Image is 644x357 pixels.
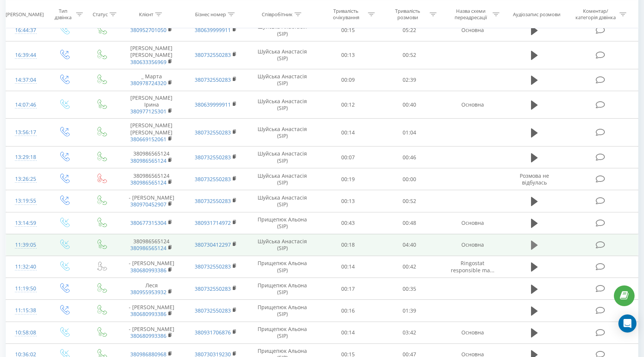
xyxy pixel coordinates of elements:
td: - [PERSON_NAME] [119,256,183,278]
a: 380639999911 [195,101,231,108]
td: Основна [440,234,504,256]
a: 380931706876 [195,329,231,336]
div: Тип дзвінка [52,8,74,21]
td: [PERSON_NAME] Ірина [119,91,183,119]
td: 05:22 [379,19,441,41]
a: 380732550283 [195,197,231,204]
td: 01:04 [379,119,441,146]
span: Розмова не відбулась [520,172,549,186]
a: 380732550283 [195,307,231,314]
td: Прищепюк Альона (SIP) [248,322,317,343]
div: [PERSON_NAME] [6,11,44,17]
td: 02:39 [379,69,441,91]
a: 380955953932 [130,288,166,296]
div: 11:39:05 [14,238,38,252]
td: Шуйська Анастасія (SIP) [248,146,317,168]
td: Прищепюк Альона (SIP) [248,300,317,322]
div: 13:14:59 [14,216,38,230]
td: - [PERSON_NAME] [119,190,183,212]
td: Шуйська Анастасія (SIP) [248,19,317,41]
a: 380978724320 [130,79,166,87]
td: [PERSON_NAME] [PERSON_NAME] [119,41,183,69]
td: 380986565124 [119,146,183,168]
td: 00:14 [317,256,379,278]
td: 00:14 [317,322,379,343]
td: 00:52 [379,41,441,69]
div: Бізнес номер [195,11,226,17]
td: 380986565124 [119,168,183,190]
td: - [PERSON_NAME] [119,322,183,343]
td: 00:15 [317,19,379,41]
div: 11:19:50 [14,281,38,296]
td: Основна [440,91,504,119]
div: Тривалість розмови [388,8,428,21]
a: 380732550283 [195,285,231,292]
td: 00:46 [379,146,441,168]
a: 380977125301 [130,108,166,115]
td: Шуйська Анастасія (SIP) [248,119,317,146]
td: Шуйська Анастасія (SIP) [248,234,317,256]
div: Клієнт [139,11,153,17]
a: 380986565124 [130,179,166,186]
a: 380986565124 [130,244,166,252]
td: 00:43 [317,212,379,234]
td: Основна [440,212,504,234]
a: 380931714972 [195,219,231,226]
td: Прищепюк Альона (SIP) [248,278,317,300]
td: 00:14 [317,119,379,146]
td: Основна [440,19,504,41]
a: 380633356969 [130,58,166,66]
div: Open Intercom Messenger [618,314,636,333]
div: Статус [93,11,108,17]
span: Ringostat responsible ma... [451,259,494,273]
div: 13:29:18 [14,150,38,165]
a: 380952701050 [130,26,166,34]
a: 380732550283 [195,154,231,161]
a: 380680993386 [130,332,166,339]
a: 380986565124 [130,157,166,164]
div: 14:07:46 [14,98,38,112]
td: 00:16 [317,300,379,322]
a: 380732550283 [195,129,231,136]
div: Тривалість очікування [326,8,366,21]
a: 380639999911 [195,26,231,34]
td: 03:42 [379,322,441,343]
div: 16:39:44 [14,48,38,63]
div: 11:32:40 [14,259,38,274]
a: 380730412297 [195,241,231,248]
a: 380680993386 [130,310,166,317]
div: 14:37:04 [14,73,38,87]
a: 380669152061 [130,136,166,143]
td: 00:17 [317,278,379,300]
a: 380732550283 [195,175,231,183]
td: Шуйська Анастасія (SIP) [248,69,317,91]
td: Шуйська Анастасія (SIP) [248,91,317,119]
div: Коментар/категорія дзвінка [574,8,618,21]
div: Аудіозапис розмови [513,11,560,17]
td: 00:13 [317,190,379,212]
td: 00:18 [317,234,379,256]
td: _ Марта [119,69,183,91]
div: 11:15:38 [14,303,38,318]
div: Назва схеми переадресації [450,8,491,21]
td: 00:52 [379,190,441,212]
td: 00:35 [379,278,441,300]
div: 13:26:25 [14,172,38,186]
a: 380732550283 [195,51,231,58]
td: Шуйська Анастасія (SIP) [248,41,317,69]
a: 380677315304 [130,219,166,226]
a: 380680993386 [130,267,166,274]
td: 00:13 [317,41,379,69]
td: 01:39 [379,300,441,322]
td: Леся [119,278,183,300]
td: Основна [440,322,504,343]
td: 00:48 [379,212,441,234]
td: Прищепюк Альона (SIP) [248,212,317,234]
td: 00:19 [317,168,379,190]
div: 13:19:55 [14,194,38,208]
td: 04:40 [379,234,441,256]
td: 00:40 [379,91,441,119]
td: 380986565124 [119,234,183,256]
div: 13:56:17 [14,125,38,140]
td: Шуйська Анастасія (SIP) [248,168,317,190]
